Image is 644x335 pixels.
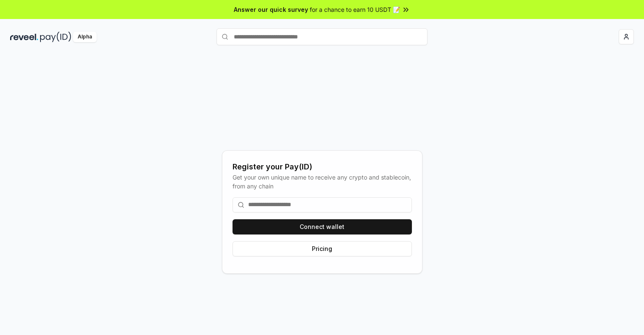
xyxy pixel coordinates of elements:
span: Answer our quick survey [234,5,308,14]
div: Get your own unique name to receive any crypto and stablecoin, from any chain [233,173,412,191]
div: Alpha [73,32,97,42]
img: pay_id [40,32,71,42]
button: Pricing [233,241,412,256]
span: for a chance to earn 10 USDT 📝 [310,5,400,14]
img: reveel_dark [10,32,38,42]
div: Register your Pay(ID) [233,161,412,173]
button: Connect wallet [233,219,412,234]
